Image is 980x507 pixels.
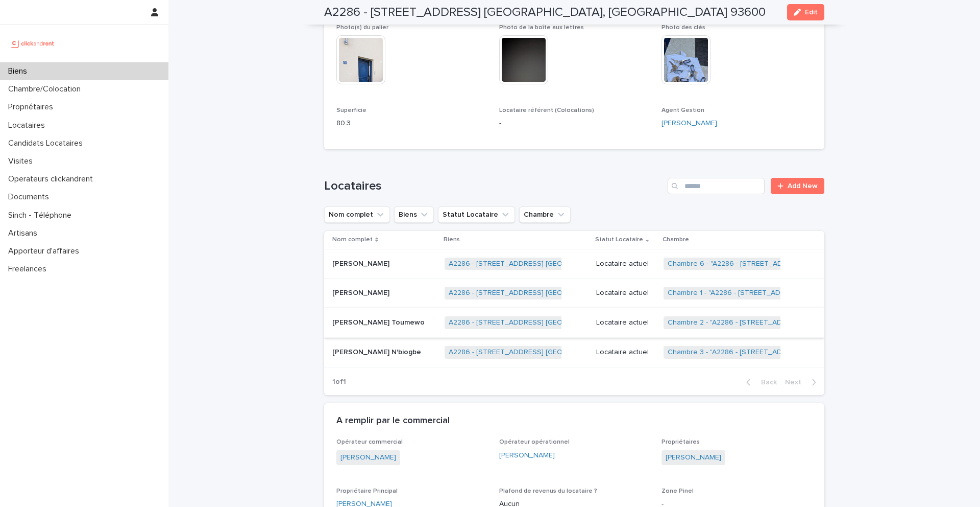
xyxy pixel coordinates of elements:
p: Artisans [4,228,45,238]
span: Opérateur commercial [336,439,403,445]
a: [PERSON_NAME] [340,452,396,463]
p: Locataire actuel [596,348,656,357]
p: Chambre [663,234,689,245]
a: [PERSON_NAME] [661,118,717,129]
p: Chambre/Colocation [4,84,89,94]
p: Biens [4,66,35,76]
span: Back [755,379,777,386]
button: Edit [787,4,824,20]
p: Candidats Locataires [4,139,91,148]
h2: A remplir par le commercial [336,416,450,427]
span: Locataire référent (Colocations) [499,107,594,113]
p: Freelances [4,264,55,274]
p: Biens [444,234,460,245]
img: UCB0brd3T0yccxBKYDjQ [8,33,58,54]
a: Chambre 1 - "A2286 - [STREET_ADDRESS] [GEOGRAPHIC_DATA], [GEOGRAPHIC_DATA] 93600" [668,289,979,297]
p: Locataires [4,121,53,130]
a: [PERSON_NAME] [666,452,721,463]
tr: [PERSON_NAME] N'biogbe[PERSON_NAME] N'biogbe A2286 - [STREET_ADDRESS] [GEOGRAPHIC_DATA], [GEOGRAP... [324,338,824,367]
p: Apporteur d'affaires [4,246,87,256]
button: Back [738,378,781,387]
p: [PERSON_NAME] [332,287,391,297]
button: Statut Locataire [438,206,515,223]
p: Visites [4,156,41,166]
a: [PERSON_NAME] [499,450,555,461]
input: Search [668,178,765,194]
span: Plafond de revenus du locataire ? [499,488,597,494]
p: - [499,118,650,129]
span: Propriétaire Principal [336,488,398,494]
span: Zone Pinel [661,488,694,494]
tr: [PERSON_NAME] Toumewo[PERSON_NAME] Toumewo A2286 - [STREET_ADDRESS] [GEOGRAPHIC_DATA], [GEOGRAPHI... [324,308,824,338]
p: 1 of 1 [324,370,354,395]
p: [PERSON_NAME] [332,258,391,268]
p: Documents [4,192,57,202]
p: Sinch - Téléphone [4,211,80,220]
p: Statut Locataire [595,234,643,245]
h1: Locataires [324,179,664,194]
button: Biens [394,206,434,223]
tr: [PERSON_NAME][PERSON_NAME] A2286 - [STREET_ADDRESS] [GEOGRAPHIC_DATA], [GEOGRAPHIC_DATA] 93600 Lo... [324,249,824,279]
a: A2286 - [STREET_ADDRESS] [GEOGRAPHIC_DATA], [GEOGRAPHIC_DATA] 93600 [449,318,715,327]
span: Next [785,379,807,386]
a: A2286 - [STREET_ADDRESS] [GEOGRAPHIC_DATA], [GEOGRAPHIC_DATA] 93600 [449,289,715,297]
p: Propriétaires [4,102,61,112]
span: Agent Gestion [661,107,704,113]
span: Photo de la boîte aux lettres [499,25,584,31]
button: Chambre [519,206,571,223]
h2: A2286 - [STREET_ADDRESS] [GEOGRAPHIC_DATA], [GEOGRAPHIC_DATA] 93600 [324,5,766,20]
p: Nom complet [332,234,373,245]
span: Photo des clés [661,25,705,31]
p: 80.3 [336,118,487,129]
a: Add New [771,178,824,194]
p: [PERSON_NAME] Toumewo [332,316,427,327]
p: Locataire actuel [596,260,656,268]
p: Operateurs clickandrent [4,174,101,184]
button: Next [781,378,824,387]
p: [PERSON_NAME] N'biogbe [332,346,423,357]
span: Photo(s) du palier [336,25,388,31]
tr: [PERSON_NAME][PERSON_NAME] A2286 - [STREET_ADDRESS] [GEOGRAPHIC_DATA], [GEOGRAPHIC_DATA] 93600 Lo... [324,279,824,308]
span: Edit [805,9,818,16]
p: Locataire actuel [596,318,656,327]
a: A2286 - [STREET_ADDRESS] [GEOGRAPHIC_DATA], [GEOGRAPHIC_DATA] 93600 [449,260,715,268]
span: Propriétaires [661,439,700,445]
span: Add New [788,182,818,190]
span: Superficie [336,107,366,113]
p: Locataire actuel [596,289,656,297]
span: Opérateur opérationnel [499,439,570,445]
a: A2286 - [STREET_ADDRESS] [GEOGRAPHIC_DATA], [GEOGRAPHIC_DATA] 93600 [449,348,715,357]
button: Nom complet [324,206,390,223]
